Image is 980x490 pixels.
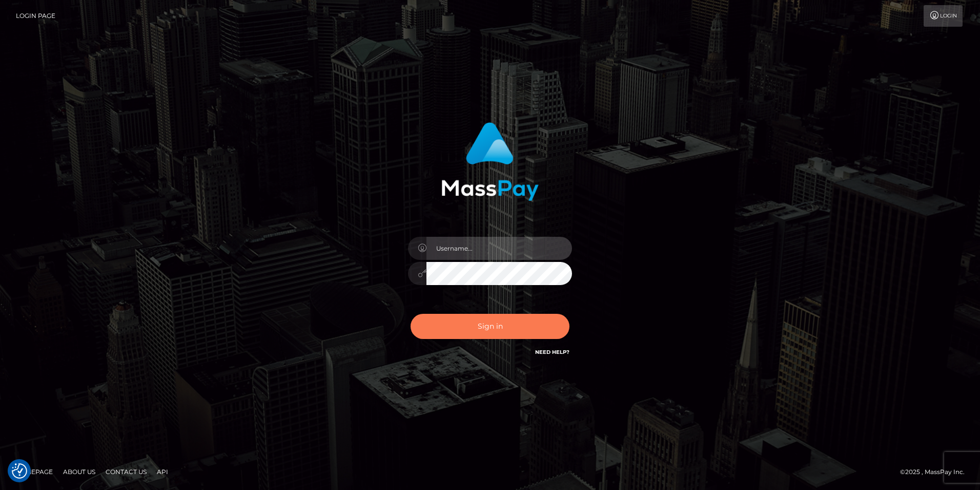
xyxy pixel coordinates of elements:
[59,464,99,480] a: About Us
[411,314,569,339] button: Sign in
[11,464,57,480] a: Homepage
[426,237,572,260] input: Username...
[900,466,972,478] div: © 2025 , MassPay Inc.
[12,463,27,479] button: Consent Preferences
[101,464,151,480] a: Contact Us
[12,463,27,479] img: Revisit consent button
[153,464,172,480] a: API
[535,349,569,355] a: Need Help?
[16,5,55,27] a: Login Page
[924,5,963,27] a: Login
[441,122,539,201] img: MassPay Login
